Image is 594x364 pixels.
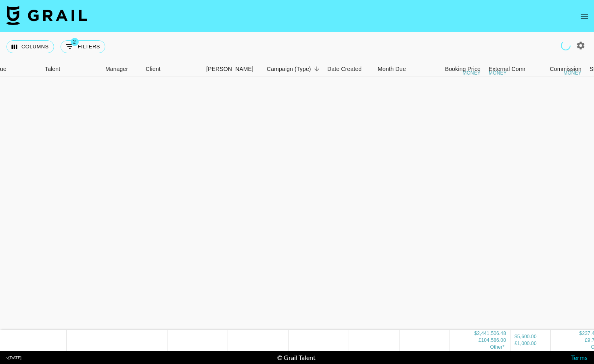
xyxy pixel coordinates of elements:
[6,355,21,360] div: v [DATE]
[550,61,581,77] div: Commission
[561,41,571,50] span: Refreshing clients, talent, users, campaigns...
[489,61,543,77] div: External Commission
[490,344,504,350] span: € 11,120.00, CA$ 14,267.46, AU$ 1,500.00
[323,61,374,77] div: Date Created
[445,61,481,77] div: Booking Price
[263,61,323,77] div: Campaign (Type)
[142,61,202,77] div: Client
[206,61,253,77] div: [PERSON_NAME]
[41,61,101,77] div: Talent
[563,71,581,75] div: money
[474,330,477,337] div: $
[71,38,79,46] span: 2
[571,354,588,361] a: Terms
[479,337,481,344] div: £
[45,61,60,77] div: Talent
[105,61,128,77] div: Manager
[378,61,406,77] div: Month Due
[202,61,263,77] div: Booker
[515,333,517,340] div: $
[517,340,537,347] div: 1,000.00
[515,340,517,347] div: £
[477,330,506,337] div: 2,441,506.48
[277,354,316,362] div: © Grail Talent
[374,61,424,77] div: Month Due
[517,333,537,340] div: 5,600.00
[146,61,161,77] div: Client
[481,337,506,344] div: 104,586.00
[101,61,142,77] div: Manager
[61,40,105,53] button: Show filters
[6,40,54,53] button: Select columns
[6,6,87,25] img: Grail Talent
[489,71,507,75] div: money
[267,61,311,77] div: Campaign (Type)
[462,71,481,75] div: money
[327,61,362,77] div: Date Created
[579,330,582,337] div: $
[576,8,592,24] button: open drawer
[585,337,588,344] div: £
[311,63,322,75] button: Sort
